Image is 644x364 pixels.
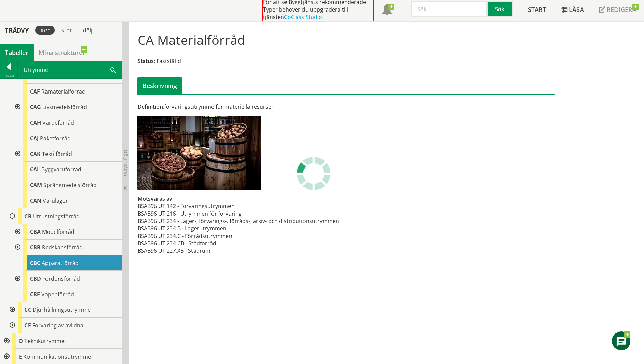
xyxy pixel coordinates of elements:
[41,290,74,298] span: Vapenförråd
[43,197,68,204] span: Varulager
[137,217,167,225] td: BSAB96 UT:
[30,88,40,95] span: CAF
[41,88,86,95] span: Råmaterialförråd
[42,119,74,126] span: Värdeförråd
[137,103,412,110] div: förvaringsutrymme för materiella resurser
[11,99,122,115] div: Gå till informationssidan för CoClass Studio
[30,135,39,142] span: CAJ
[11,224,122,240] div: Gå till informationssidan för CoClass Studio
[110,66,116,73] span: Sök i tabellen
[5,208,122,302] div: Gå till informationssidan för CoClass Studio
[167,217,339,225] td: 234 - Lager-, förvarings-, förråds-, arkiv- och distributionsutrymmen
[167,247,339,255] td: 227.XB - Städrum
[24,337,65,345] span: Teknikutrymme
[30,290,40,298] span: CBE
[33,306,91,314] span: Djurhållningsutrymme
[34,44,90,61] a: Mina strukturer
[411,1,488,17] input: Sök
[167,225,339,232] td: 234.B - Lagerutrymmen
[0,73,17,78] div: Tillbaka
[569,5,584,14] span: Läsa
[382,5,392,16] span: Notifikationer
[30,166,40,173] span: CAL
[297,157,331,190] img: Laddar
[157,57,181,65] span: Fastställd
[11,162,122,177] div: Gå till informationssidan för CoClass Studio
[42,275,80,282] span: Fordonsförråd
[18,61,122,78] div: Utrymmen
[40,135,71,142] span: Paketförråd
[57,26,76,35] div: stor
[24,306,31,314] span: CC
[42,150,72,158] span: Textilförråd
[284,13,322,21] a: CoClass Studio
[137,57,155,65] span: Status:
[137,195,172,202] span: Motsvaras av
[11,130,122,146] div: Gå till informationssidan för CoClass Studio
[33,213,80,220] span: Utrustningsförråd
[1,26,33,34] div: Trädvy
[137,103,164,110] span: Definition:
[19,353,22,360] span: E
[167,202,339,210] td: 142 - Förvaringsutrymmen
[11,271,122,286] div: Gå till informationssidan för CoClass Studio
[5,318,122,333] div: Gå till informationssidan för CoClass Studio
[528,5,546,14] span: Start
[137,116,261,190] img: ca-materialforrad.jpg
[43,181,97,189] span: Sprängmedelsförråd
[11,193,122,208] div: Gå till informationssidan för CoClass Studio
[30,181,42,189] span: CAM
[42,228,74,236] span: Möbelförråd
[11,240,122,255] div: Gå till informationssidan för CoClass Studio
[137,232,167,240] td: BSAB96 UT:
[11,255,122,271] div: Gå till informationssidan för CoClass Studio
[42,103,87,111] span: Livsmedelsförråd
[30,119,41,126] span: CAH
[137,202,167,210] td: BSAB96 UT:
[42,244,83,251] span: Redskapsförråd
[30,259,40,267] span: CBC
[42,259,79,267] span: Apparatförråd
[167,232,339,240] td: 234.C - Förrådsutrymmen
[24,213,32,220] span: CB
[167,210,339,217] td: 216 - Utrymmen för förvaring
[30,228,41,236] span: CBA
[11,146,122,162] div: Gå till informationssidan för CoClass Studio
[30,103,41,111] span: CAG
[123,150,128,177] span: Dölj trädvy
[137,210,167,217] td: BSAB96 UT:
[488,1,513,17] button: Sök
[11,177,122,193] div: Gå till informationssidan för CoClass Studio
[32,322,84,329] span: Förvaring av avlidna
[30,244,41,251] span: CBB
[35,26,55,35] div: liten
[30,197,41,204] span: CAN
[19,337,23,345] span: D
[41,166,81,173] span: Byggvaruförråd
[137,225,167,232] td: BSAB96 UT:
[167,240,339,247] td: 234.CB - Städförråd
[137,240,167,247] td: BSAB96 UT:
[24,322,31,329] span: CE
[137,247,167,255] td: BSAB96 UT:
[137,32,245,47] h1: CA Materialförråd
[23,353,91,360] span: Kommunikationsutrymme
[5,302,122,318] div: Gå till informationssidan för CoClass Studio
[11,84,122,99] div: Gå till informationssidan för CoClass Studio
[30,275,41,282] span: CBD
[79,26,96,35] div: dölj
[607,5,637,14] span: Redigera
[11,286,122,302] div: Gå till informationssidan för CoClass Studio
[137,77,182,94] div: Beskrivning
[30,150,41,158] span: CAK
[11,115,122,130] div: Gå till informationssidan för CoClass Studio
